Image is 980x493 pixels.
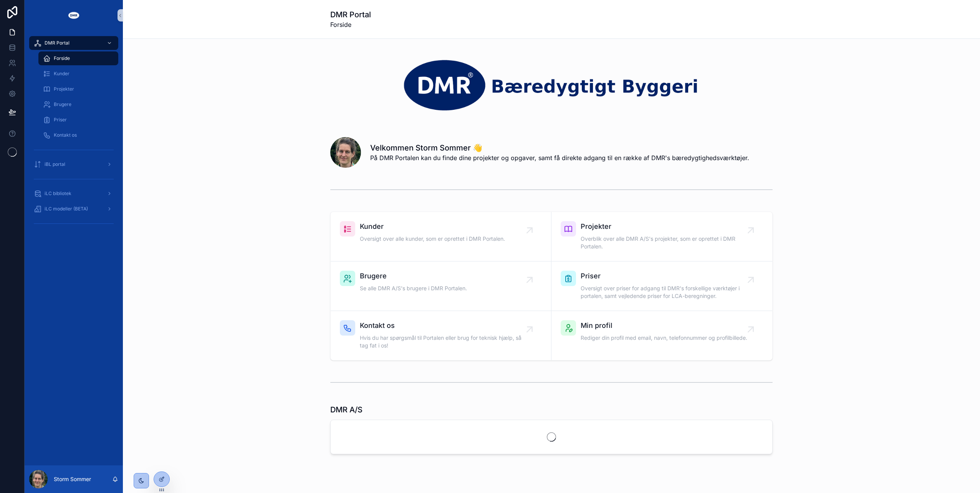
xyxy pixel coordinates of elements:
a: Forside [38,51,118,65]
span: Brugere [360,271,467,281]
span: Kunder [54,71,70,77]
span: Kontakt os [54,132,77,138]
span: DMR Portal [45,40,70,46]
span: Oversigt over alle kunder, som er oprettet i DMR Portalen. [360,235,505,243]
span: Kontakt os [360,320,530,331]
span: Overblik over alle DMR A/S's projekter, som er oprettet i DMR Portalen. [581,235,751,250]
span: Rediger din profil med email, navn, telefonnummer og profilbillede. [581,334,747,342]
span: iBL portal [45,161,65,167]
div: scrollable content [25,31,123,240]
a: DMR Portal [29,36,118,50]
h1: DMR Portal [330,9,371,20]
span: Projekter [581,221,751,232]
span: Priser [54,117,67,123]
span: iLC modeller (BETA) [45,206,88,212]
span: Min profil [581,320,747,331]
a: ProjekterOverblik over alle DMR A/S's projekter, som er oprettet i DMR Portalen. [551,212,772,261]
a: KunderOversigt over alle kunder, som er oprettet i DMR Portalen. [331,212,551,261]
span: Se alle DMR A/S's brugere i DMR Portalen. [360,285,467,292]
a: Brugere [38,98,118,111]
img: App logo [68,9,80,22]
span: På DMR Portalen kan du finde dine projekter og opgaver, samt få direkte adgang til en række af DM... [370,153,749,162]
span: Forside [330,20,371,29]
span: Brugere [54,101,71,108]
span: Kunder [360,221,505,232]
a: iLC bibliotek [29,187,118,200]
span: Forside [54,55,70,61]
span: Priser [581,271,751,281]
span: Hvis du har spørgsmål til Portalen eller brug for teknisk hjælp, så tag fat i os! [360,334,530,349]
a: Kontakt os [38,128,118,142]
span: iLC bibliotek [45,190,71,197]
p: Storm Sommer [54,475,91,483]
img: 30475-dmr_logo_baeredygtigt-byggeri_space-arround---noloco---narrow---transparrent---white-DMR.png [330,57,773,112]
a: Kontakt osHvis du har spørgsmål til Portalen eller brug for teknisk hjælp, så tag fat i os! [331,311,551,360]
h1: DMR A/S [330,404,363,415]
span: Oversigt over priser for adgang til DMR's forskellige værktøjer i portalen, samt vejledende prise... [581,285,751,300]
a: BrugereSe alle DMR A/S's brugere i DMR Portalen. [331,261,551,311]
span: Projekter [54,86,74,92]
h1: Velkommen Storm Sommer 👋 [370,142,749,153]
a: Min profilRediger din profil med email, navn, telefonnummer og profilbillede. [551,311,772,360]
a: PriserOversigt over priser for adgang til DMR's forskellige værktøjer i portalen, samt vejledende... [551,261,772,311]
a: iLC modeller (BETA) [29,202,118,216]
a: Projekter [38,82,118,96]
a: Priser [38,113,118,127]
a: Kunder [38,67,118,81]
a: iBL portal [29,157,118,171]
